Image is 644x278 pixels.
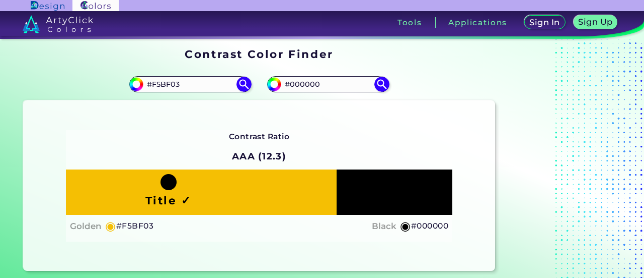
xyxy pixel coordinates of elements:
h1: Title ✓ [145,193,192,208]
img: icon search [374,77,389,92]
h5: Sign In [529,18,560,27]
a: Sign Up [573,15,618,30]
h4: Golden [70,219,102,234]
strong: Contrast Ratio [229,132,290,141]
iframe: Advertisement [499,44,625,275]
h5: ◉ [400,220,411,232]
h5: Sign Up [578,18,613,26]
img: logo_artyclick_colors_white.svg [23,15,94,33]
h3: Tools [397,19,422,26]
input: type color 1.. [143,77,237,91]
h5: ◉ [105,220,116,232]
h1: Contrast Color Finder [185,46,333,62]
input: type color 2.. [281,77,375,91]
a: Sign In [524,15,566,30]
h5: #000000 [411,219,448,233]
img: icon search [236,77,252,92]
h3: Applications [448,19,507,26]
h5: #F5BF03 [116,219,153,233]
h4: Black [372,219,396,234]
img: ArtyClick Design logo [31,1,64,11]
h4: Text ✓ [345,185,373,200]
h2: AAA (12.3) [227,145,291,168]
